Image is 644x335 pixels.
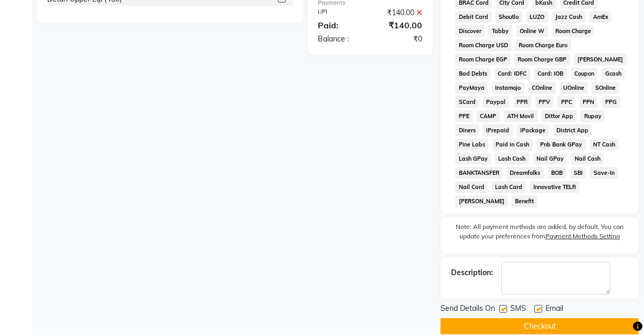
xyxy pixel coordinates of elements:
div: UPI [310,7,370,18]
button: Checkout [441,318,639,334]
span: iPrepaid [483,124,513,137]
span: Room Charge EGP [455,54,510,66]
span: Debit Card [455,11,491,23]
span: UOnline [560,82,588,94]
span: Save-In [590,167,618,179]
span: PayMaya [455,82,488,94]
span: Instamojo [492,82,524,94]
span: Room Charge [552,25,595,37]
span: NT Cash [590,139,619,151]
div: ₹0 [370,34,430,45]
span: Nail GPay [533,153,567,165]
span: [PERSON_NAME] [455,195,508,207]
label: Payment Methods Setting [545,232,620,241]
span: Rupay [581,110,605,122]
span: COnline [529,82,556,94]
span: SCard [455,96,479,108]
span: Paypal [483,96,509,108]
span: Shoutlo [496,11,522,23]
span: PPR [513,96,531,108]
span: Pnb Bank GPay [537,139,586,151]
span: Send Details On [441,303,495,316]
span: Dittor App [542,110,577,122]
div: ₹140.00 [370,7,430,18]
span: Email [545,303,563,316]
span: Benefit [512,195,538,207]
span: Dreamfolks [507,167,544,179]
span: District App [553,124,592,137]
span: Pine Labs [455,139,488,151]
div: ₹140.00 [370,19,430,32]
span: AmEx [589,11,611,23]
span: SOnline [592,82,619,94]
span: Bad Debts [455,68,490,80]
span: iPackage [517,124,549,137]
label: Note: All payment methods are added, by default. You can update your preferences from [451,222,628,245]
span: Innovative TELR [530,181,579,193]
div: Paid: [310,19,370,32]
span: BANKTANSFER [455,167,502,179]
span: LUZO [527,11,548,23]
span: CAMP [477,110,500,122]
span: PPG [602,96,620,108]
div: Balance : [310,34,370,45]
span: SMS [510,303,526,316]
span: Nail Cash [572,153,604,165]
span: Gcash [602,68,625,80]
span: Lash GPay [455,153,491,165]
span: Nail Card [455,181,488,193]
span: Online W [517,25,548,37]
span: SBI [571,167,586,179]
span: Coupon [571,68,598,80]
span: PPC [557,96,575,108]
span: PPV [535,96,554,108]
span: Diners [455,124,479,137]
div: Description: [451,267,493,278]
span: Room Charge Euro [516,39,571,51]
span: Card: IDFC [495,68,530,80]
span: Lash Card [492,181,526,193]
span: Lash Cash [495,153,529,165]
span: PPN [579,96,598,108]
span: Discover [455,25,485,37]
span: [PERSON_NAME] [574,54,627,66]
span: ATH Movil [504,110,538,122]
span: Room Charge USD [455,39,511,51]
span: BOB [548,167,566,179]
span: PPE [455,110,473,122]
span: Tabby [489,25,512,37]
span: Room Charge GBP [514,54,570,66]
span: Jazz Cash [552,11,586,23]
span: Paid in Cash [492,139,533,151]
span: Card: IOB [534,68,567,80]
